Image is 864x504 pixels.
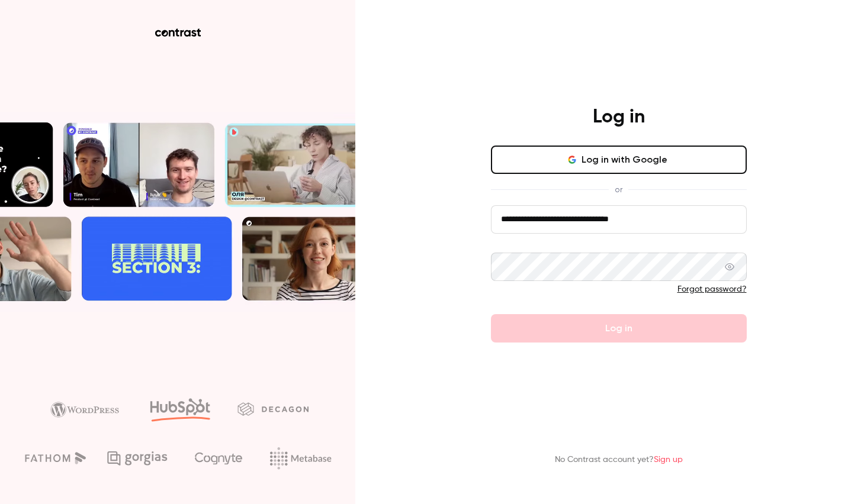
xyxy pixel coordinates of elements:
[609,183,628,196] span: or
[654,455,683,464] a: Sign up
[677,285,747,293] a: Forgot password?
[237,402,309,415] img: decagon
[491,146,747,174] button: Log in with Google
[555,454,683,466] p: No Contrast account yet?
[593,105,645,129] h4: Log in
